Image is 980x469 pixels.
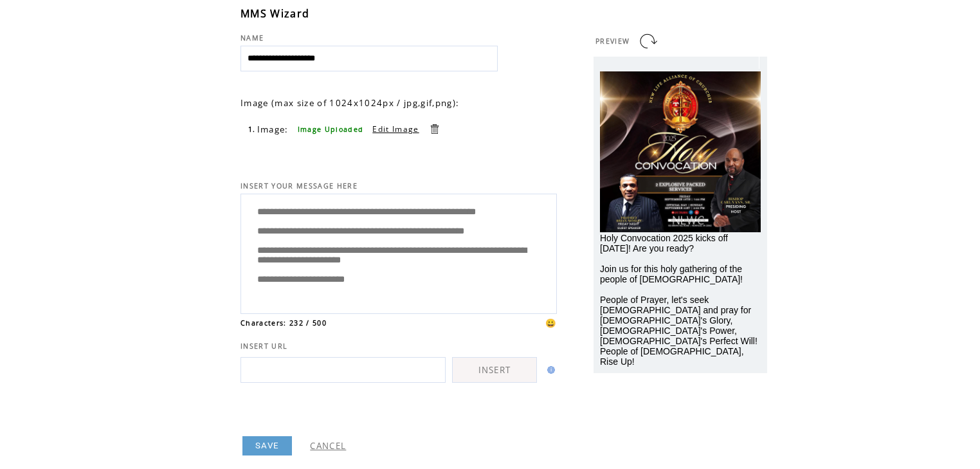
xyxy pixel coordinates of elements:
span: Image: [257,124,289,135]
span: 1. [248,125,256,134]
span: Image (max size of 1024x1024px / jpg,gif,png): [240,97,459,109]
span: MMS Wizard [240,6,309,21]
span: Holy Convocation 2025 kicks off [DATE]! Are you ready? Join us for this holy gathering of the peo... [600,233,758,367]
span: INSERT YOUR MESSAGE HERE [240,181,358,190]
a: CANCEL [310,440,346,452]
a: SAVE [242,436,292,455]
a: Delete this item [428,123,440,135]
span: Characters: 232 / 500 [240,318,327,327]
span: Image Uploaded [298,125,364,134]
span: PREVIEW [595,37,630,46]
a: INSERT [452,357,537,383]
span: INSERT URL [240,342,287,351]
span: 😀 [545,317,557,329]
span: NAME [240,33,264,42]
a: Edit Image [372,124,419,134]
img: help.gif [543,366,555,374]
